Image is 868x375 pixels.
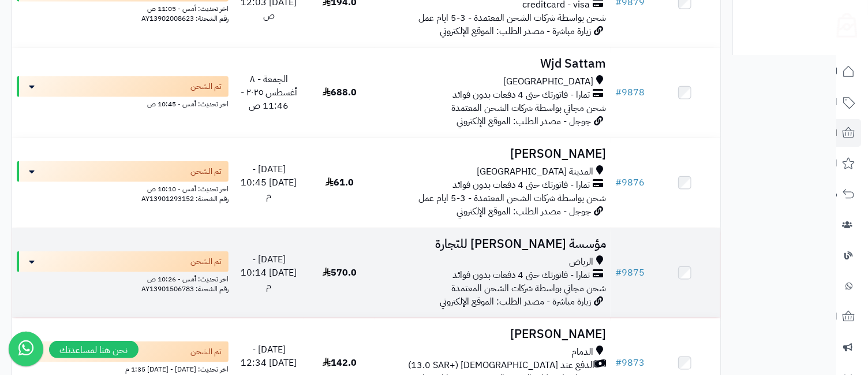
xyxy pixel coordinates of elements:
[141,13,229,24] span: رقم الشحنة: AY13902008623
[477,165,593,179] span: المدينة [GEOGRAPHIC_DATA]
[452,269,590,282] span: تمارا - فاتورتك حتى 4 دفعات بدون فوائد
[17,362,229,374] div: اخر تحديث: [DATE] - [DATE] 1:35 م
[380,57,607,70] h3: Wjd Sattam
[829,9,857,38] img: logo
[17,272,229,284] div: اخر تحديث: أمس - 10:26 ص
[503,75,593,88] span: [GEOGRAPHIC_DATA]
[615,176,622,190] span: #
[452,179,590,192] span: تمارا - فاتورتك حتى 4 دفعات بدون فوائد
[451,101,606,115] span: شحن مجاني بواسطة شركات الشحن المعتمدة
[17,182,229,194] div: اخر تحديث: أمس - 10:10 ص
[380,237,607,251] h3: مؤسسة [PERSON_NAME] للتجارة
[141,194,229,204] span: رقم الشحنة: AY13901293152
[325,176,354,190] span: 61.0
[615,176,645,190] a: #9876
[615,86,645,99] a: #9878
[418,191,606,205] span: شحن بواسطة شركات الشحن المعتمدة - 3-5 ايام عمل
[440,295,591,309] span: زيارة مباشرة - مصدر الطلب: الموقع الإلكتروني
[440,24,591,38] span: زيارة مباشرة - مصدر الطلب: الموقع الإلكتروني
[615,266,645,280] a: #9875
[380,328,607,341] h3: [PERSON_NAME]
[323,86,357,99] span: 688.0
[323,356,357,370] span: 142.0
[452,88,590,102] span: تمارا - فاتورتك حتى 4 دفعات بدون فوائد
[457,114,591,128] span: جوجل - مصدر الطلب: الموقع الإلكتروني
[451,281,606,295] span: شحن مجاني بواسطة شركات الشحن المعتمدة
[408,359,594,372] span: الدفع عند [DEMOGRAPHIC_DATA] (+13.0 SAR)
[380,147,607,161] h3: [PERSON_NAME]
[17,97,229,109] div: اخر تحديث: أمس - 10:45 ص
[241,253,297,293] span: [DATE] - [DATE] 10:14 م
[17,2,229,14] div: اخر تحديث: أمس - 11:05 ص
[141,284,229,294] span: رقم الشحنة: AY13901506783
[615,356,645,370] a: #9873
[190,166,222,177] span: تم الشحن
[241,162,297,203] span: [DATE] - [DATE] 10:45 م
[323,266,357,280] span: 570.0
[571,346,593,359] span: الدمام
[615,266,622,280] span: #
[190,256,222,268] span: تم الشحن
[615,356,622,370] span: #
[569,255,593,269] span: الرياض
[457,205,591,218] span: جوجل - مصدر الطلب: الموقع الإلكتروني
[615,86,622,99] span: #
[190,346,222,358] span: تم الشحن
[418,11,606,25] span: شحن بواسطة شركات الشحن المعتمدة - 3-5 ايام عمل
[190,81,222,92] span: تم الشحن
[241,72,297,113] span: الجمعة - ٨ أغسطس ٢٠٢٥ - 11:46 ص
